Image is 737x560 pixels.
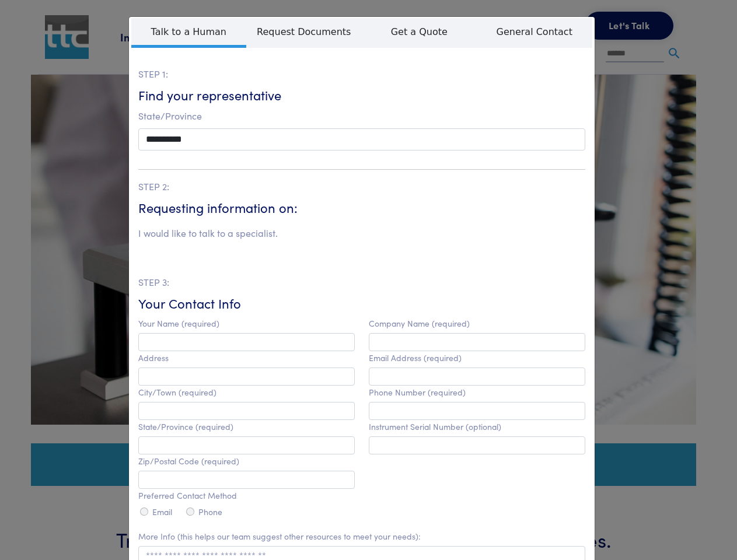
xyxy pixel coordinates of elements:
p: STEP 3: [138,275,585,290]
label: City/Town (required) [138,387,216,397]
span: Talk to a Human [131,18,247,48]
label: Preferred Contact Method [138,491,237,501]
p: STEP 2: [138,179,585,194]
label: Address [138,353,169,363]
span: General Contact [477,18,592,45]
label: Company Name (required) [369,318,470,328]
label: Zip/Postal Code (required) [138,456,239,466]
h6: Find your representative [138,86,585,104]
label: Phone [198,507,222,517]
label: Instrument Serial Number (optional) [369,422,501,432]
label: State/Province (required) [138,422,233,432]
h6: Requesting information on: [138,199,585,217]
label: Your Name (required) [138,318,219,328]
h6: Your Contact Info [138,295,585,313]
label: Email Address (required) [369,353,462,363]
li: I would like to talk to a specialist. [138,226,278,241]
p: State/Province [138,108,585,124]
span: Get a Quote [362,18,477,45]
label: Phone Number (required) [369,387,466,397]
label: More Info (this helps our team suggest other resources to meet your needs): [138,531,421,541]
span: Request Documents [246,18,362,45]
p: STEP 1: [138,66,585,82]
label: Email [152,507,172,517]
